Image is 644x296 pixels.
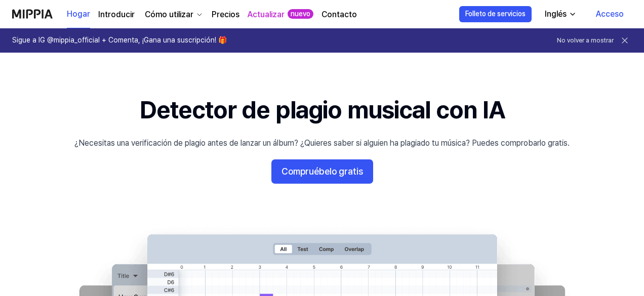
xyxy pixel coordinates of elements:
[321,9,357,21] a: Contacto
[537,4,583,24] button: Inglés
[98,10,135,19] font: Introducir
[596,9,624,19] font: Acceso
[145,10,193,19] font: Cómo utilizar
[12,36,227,44] font: Sigue a IG @mippia_official + Comenta, ¡Gana una suscripción! 🎁
[465,10,526,18] font: Folleto de servicios
[281,166,363,177] font: Compruébelo gratis
[291,10,310,18] font: nuevo
[545,9,567,19] font: Inglés
[248,10,285,19] font: Actualizar
[67,9,90,19] font: Hogar
[212,10,239,19] font: Precios
[140,95,504,124] font: Detector de plagio musical con IA
[74,138,570,148] font: ¿Necesitas una verificación de plagio antes de lanzar un álbum? ¿Quieres saber si alguien ha plag...
[248,9,285,21] a: Actualizar
[459,6,532,22] button: Folleto de servicios
[557,37,614,44] font: No volver a mostrar
[98,9,135,21] a: Introducir
[557,36,614,45] button: No volver a mostrar
[143,9,204,21] button: Cómo utilizar
[67,1,90,28] a: Hogar
[271,159,373,184] button: Compruébelo gratis
[321,10,357,19] font: Contacto
[212,9,239,21] a: Precios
